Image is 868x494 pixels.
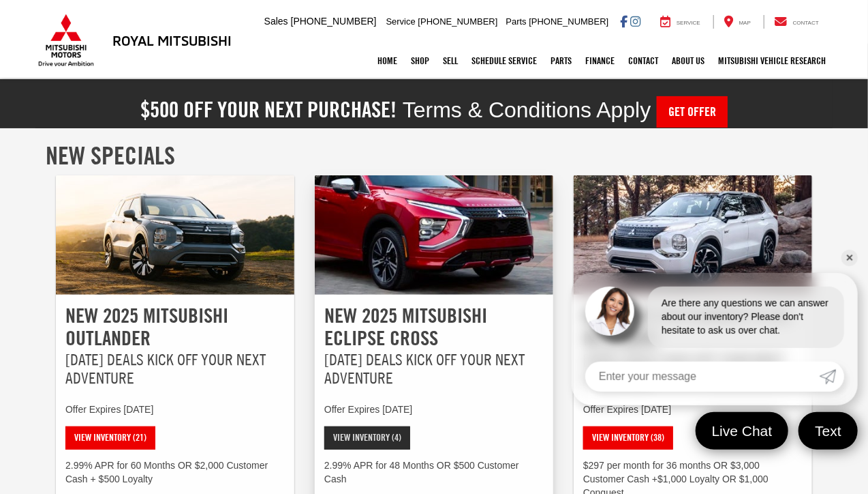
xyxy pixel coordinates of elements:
[140,100,397,119] h2: $500 off your next purchase!
[65,304,285,349] h2: New 2025 Mitsubishi Outlander
[404,44,436,78] a: Shop
[65,426,155,450] a: View Inventory (21)
[46,142,822,169] h1: New Specials
[65,403,285,417] p: Offer Expires [DATE]
[56,175,294,295] img: New 2025 Mitsubishi Outlander
[65,459,285,486] p: 2.99% APR for 60 Months OR $2,000 Customer Cash + $500 Loyalty
[620,16,627,27] a: Facebook: Click to visit our Facebook page
[764,15,829,29] a: Contact
[544,44,578,78] a: Parts: Opens in a new tab
[324,403,544,417] p: Offer Expires [DATE]
[324,426,410,450] a: View Inventory (4)
[506,16,526,27] span: Parts
[793,20,819,26] span: Contact
[621,44,665,78] a: Contact
[657,96,728,128] a: Get Offer
[324,304,544,349] h2: New 2025 Mitsubishi Eclipse Cross
[630,16,640,27] a: Instagram: Click to visit our Instagram page
[799,412,858,450] a: Text
[578,44,621,78] a: Finance
[65,351,285,387] h3: [DATE] Deals Kick Off Your Next Adventure
[465,44,544,78] a: Schedule Service: Opens in a new tab
[315,175,553,295] img: New 2025 Mitsubishi Eclipse Cross
[371,44,404,78] a: Home
[574,175,812,295] img: New 2025 Outlander Plug-In Hybrid
[418,16,498,27] span: [PHONE_NUMBER]
[713,15,761,29] a: Map
[264,16,288,27] span: Sales
[35,14,97,67] img: Mitsubishi
[112,33,232,48] h3: Royal Mitsubishi
[585,362,820,392] input: Enter your message
[436,44,465,78] a: Sell
[696,412,789,450] a: Live Chat
[386,16,416,27] span: Service
[705,422,779,440] span: Live Chat
[291,16,377,27] span: [PHONE_NUMBER]
[677,20,700,26] span: Service
[739,20,751,26] span: Map
[648,287,844,348] div: Are there any questions we can answer about our inventory? Please don't hesitate to ask us over c...
[324,459,544,486] p: 2.99% APR for 48 Months OR $500 Customer Cash
[583,403,803,417] p: Offer Expires [DATE]
[820,362,844,392] a: Submit
[583,426,673,450] a: View Inventory (38)
[711,44,833,78] a: Mitsubishi Vehicle Research
[403,98,651,122] span: Terms & Conditions Apply
[324,351,544,387] h3: [DATE] Deals Kick Off Your Next Adventure
[529,16,608,27] span: [PHONE_NUMBER]
[585,287,634,336] img: Agent profile photo
[808,422,848,440] span: Text
[665,44,711,78] a: About Us
[650,15,711,29] a: Service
